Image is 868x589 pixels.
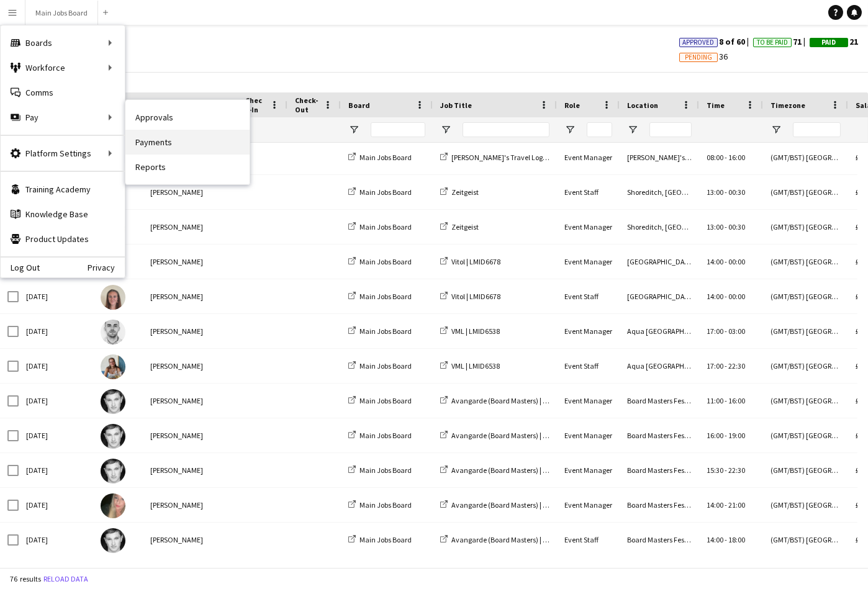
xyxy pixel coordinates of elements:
div: (GMT/BST) [GEOGRAPHIC_DATA] [763,453,848,487]
span: 03:00 [728,326,745,336]
div: Event Staff [557,349,620,383]
span: 16:00 [728,396,745,405]
span: Avangarde (Board Masters) | LMID6666 [451,431,574,440]
a: Main Jobs Board [348,187,412,197]
div: (GMT/BST) [GEOGRAPHIC_DATA] [763,245,848,279]
div: Board Masters Festival [620,453,699,487]
span: VML | LMID6538 [451,361,500,371]
span: 00:00 [728,292,745,301]
span: 13:00 [707,187,723,197]
div: Board Masters Festival [620,418,699,452]
input: Job Title Filter Input [463,122,549,137]
span: - [725,500,727,510]
div: Event Manager [557,140,620,174]
span: - [725,257,727,266]
a: Main Jobs Board [348,153,412,162]
div: [PERSON_NAME]'s Travel July [620,140,699,174]
div: [DATE] [19,523,93,557]
div: (GMT/BST) [GEOGRAPHIC_DATA] [763,384,848,418]
img: Charlotte Hadden-wight [101,354,125,379]
span: Main Jobs Board [359,187,412,197]
span: Main Jobs Board [359,431,412,440]
span: 21:00 [728,500,745,510]
span: 18:00 [728,535,745,544]
a: Knowledge Base [1,202,125,227]
div: (GMT/BST) [GEOGRAPHIC_DATA] [763,279,848,313]
a: Main Jobs Board [348,431,412,440]
div: Platform Settings [1,141,125,166]
span: Main Jobs Board [359,535,412,544]
a: Product Updates [1,227,125,251]
div: [GEOGRAPHIC_DATA] [620,279,699,313]
span: Vitol | LMID6678 [451,257,500,266]
div: Event Staff [557,523,620,557]
button: Main Jobs Board [25,1,98,25]
div: [DATE] [19,279,93,313]
a: Reports [125,155,250,179]
div: [DATE] [19,418,93,452]
a: Zeitgeist [440,187,479,197]
span: - [725,222,727,232]
a: Log Out [1,263,40,272]
a: Main Jobs Board [348,361,412,371]
div: Workforce [1,55,125,80]
div: Shoreditch, [GEOGRAPHIC_DATA] [620,175,699,209]
span: 8 of 60 [679,36,753,47]
div: [PERSON_NAME] [143,453,238,487]
span: 11:00 [707,396,723,405]
div: Event Manager [557,418,620,452]
a: Avangarde (Board Masters) | LMID6666 [440,396,574,405]
div: [GEOGRAPHIC_DATA] [620,245,699,279]
input: Role Filter Input [587,122,612,137]
div: Shoreditch, [GEOGRAPHIC_DATA] [620,210,699,244]
span: Main Jobs Board [359,257,412,266]
div: (GMT/BST) [GEOGRAPHIC_DATA] [763,175,848,209]
span: - [725,396,727,405]
span: 19:00 [728,431,745,440]
span: Main Jobs Board [359,396,412,405]
span: Role [564,101,580,110]
div: Pay [1,105,125,130]
span: Avangarde (Board Masters) | LMID6666 [451,465,574,475]
input: Location Filter Input [649,122,692,137]
div: (GMT/BST) [GEOGRAPHIC_DATA] [763,314,848,348]
a: Comms [1,80,125,105]
div: [DATE] [19,453,93,487]
span: 00:00 [728,257,745,266]
div: [PERSON_NAME] [143,384,238,418]
div: [DATE] [19,384,93,418]
div: [PERSON_NAME] [143,175,238,209]
span: Zeitgeist [451,187,479,197]
span: 14:00 [707,257,723,266]
span: 15:30 [707,465,723,475]
div: [PERSON_NAME] [143,418,238,452]
span: Avangarde (Board Masters) | LMID6666 [451,500,574,510]
span: Time [707,101,725,110]
span: Paid [822,38,836,47]
span: - [725,326,727,336]
span: 22:30 [728,465,745,475]
img: Jay Slovick [101,528,125,553]
div: Aqua [GEOGRAPHIC_DATA], [GEOGRAPHIC_DATA] [620,314,699,348]
a: Main Jobs Board [348,396,412,405]
input: Timezone Filter Input [793,122,841,137]
button: Open Filter Menu [771,124,782,135]
span: Main Jobs Board [359,292,412,301]
div: Board Masters Festival [620,488,699,522]
a: VML | LMID6538 [440,326,500,336]
span: 16:00 [728,153,745,162]
button: Open Filter Menu [627,124,638,135]
a: Main Jobs Board [348,535,412,544]
span: Check-Out [295,96,319,114]
a: Main Jobs Board [348,222,412,232]
div: Event Manager [557,453,620,487]
div: [PERSON_NAME] [143,488,238,522]
div: Event Staff [557,175,620,209]
span: Main Jobs Board [359,361,412,371]
a: Zeitgeist [440,222,479,232]
button: Open Filter Menu [564,124,576,135]
img: Edward Gibson [101,320,125,344]
span: 16:00 [707,431,723,440]
span: 17:00 [707,361,723,371]
span: Board [348,101,370,110]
